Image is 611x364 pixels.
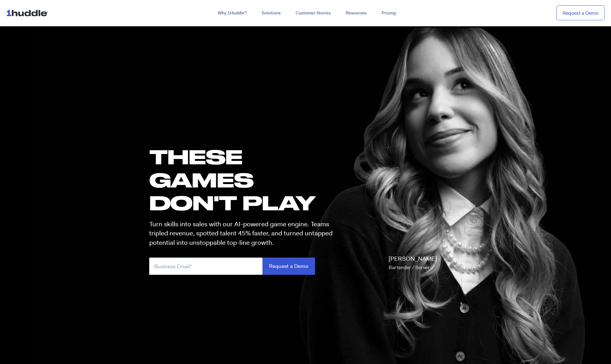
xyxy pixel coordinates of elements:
[6,7,51,19] img: ...
[374,8,403,19] a: Pricing
[254,8,288,19] a: Solutions
[288,8,338,19] a: Customer Stories
[149,145,338,214] h1: these GAMES DON'T PLAY
[149,258,262,275] input: Business Email*
[556,5,605,21] a: Request a Demo
[262,258,315,275] input: Request a Demo
[389,254,437,272] p: [PERSON_NAME]
[389,264,430,271] span: Bartender / Server
[338,8,374,19] a: Resources
[210,8,254,19] a: Why 1Huddle?
[149,220,338,247] p: Turn skills into sales with our AI-powered game engine. Teams tripled revenue, spotted talent 45%...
